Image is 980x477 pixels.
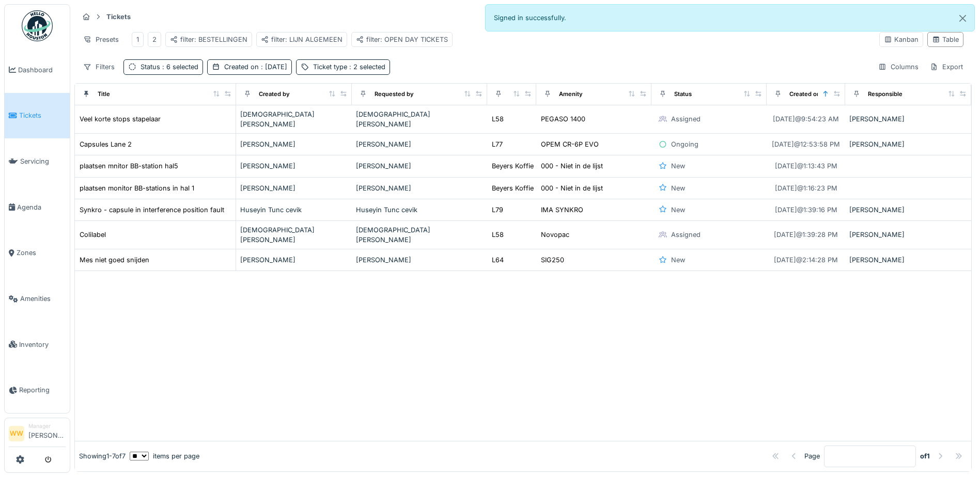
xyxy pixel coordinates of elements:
[9,426,24,441] li: WW
[17,248,66,258] span: Zones
[160,63,198,71] span: : 6 selected
[98,90,110,99] div: Title
[485,4,975,31] div: Signed in successfully.
[259,90,290,99] div: Created by
[356,255,483,265] div: [PERSON_NAME]
[80,161,178,171] div: plaatsen mnitor BB-station hal5
[932,35,959,44] div: Table
[671,205,685,215] div: New
[849,205,967,215] div: [PERSON_NAME]
[240,139,347,149] div: [PERSON_NAME]
[19,340,66,349] span: Inventory
[136,35,139,44] div: 1
[375,90,414,99] div: Requested by
[674,90,692,99] div: Status
[541,255,564,265] div: SIG250
[884,35,919,44] div: Kanban
[19,385,66,395] span: Reporting
[5,47,70,93] a: Dashboard
[774,230,838,240] div: [DATE] @ 1:39:28 PM
[347,63,385,71] span: : 2 selected
[130,451,199,461] div: items per page
[80,230,106,240] div: Colilabel
[19,110,66,120] span: Tickets
[356,205,483,215] div: Huseyin Tunc cevik
[671,183,685,193] div: New
[80,183,194,193] div: plaatsen monitor BB-stations in hal 1
[5,322,70,368] a: Inventory
[79,32,123,47] div: Presets
[141,62,198,72] div: Status
[20,294,66,304] span: Amenities
[951,5,974,32] button: Close
[541,139,599,149] div: OPEM CR-6P EVO
[240,255,347,265] div: [PERSON_NAME]
[356,183,483,193] div: [PERSON_NAME]
[671,255,685,265] div: New
[920,451,930,461] strong: of 1
[541,230,569,240] div: Novopac
[773,114,839,124] div: [DATE] @ 9:54:23 AM
[356,139,483,149] div: [PERSON_NAME]
[79,451,126,461] div: Showing 1 - 7 of 7
[152,35,157,44] div: 2
[240,183,347,193] div: [PERSON_NAME]
[79,59,119,74] div: Filters
[849,114,967,124] div: [PERSON_NAME]
[5,184,70,230] a: Agenda
[80,255,149,265] div: Mes niet goed snijden
[356,225,483,245] div: [DEMOGRAPHIC_DATA][PERSON_NAME]
[925,59,968,74] div: Export
[775,183,837,193] div: [DATE] @ 1:16:23 PM
[5,230,70,276] a: Zones
[849,230,967,240] div: [PERSON_NAME]
[849,255,967,265] div: [PERSON_NAME]
[240,109,347,129] div: [DEMOGRAPHIC_DATA][PERSON_NAME]
[774,255,838,265] div: [DATE] @ 2:14:28 PM
[541,183,603,193] div: 000 - Niet in de lijst
[492,183,534,193] div: Beyers Koffie
[240,205,347,215] div: Huseyin Tunc cevik
[541,205,583,215] div: IMA SYNKRO
[492,205,503,215] div: L79
[849,139,967,149] div: [PERSON_NAME]
[313,62,385,72] div: Ticket type
[671,230,701,240] div: Assigned
[261,35,343,44] div: filter: LIJN ALGEMEEN
[356,35,448,44] div: filter: OPEN DAY TICKETS
[775,161,837,171] div: [DATE] @ 1:13:43 PM
[224,62,287,72] div: Created on
[5,368,70,414] a: Reporting
[17,202,66,212] span: Agenda
[259,63,287,71] span: : [DATE]
[5,276,70,322] a: Amenities
[541,114,585,124] div: PEGASO 1400
[170,35,247,44] div: filter: BESTELLINGEN
[492,139,503,149] div: L77
[492,161,534,171] div: Beyers Koffie
[541,161,603,171] div: 000 - Niet in de lijst
[492,230,504,240] div: L58
[28,422,66,444] li: [PERSON_NAME]
[5,93,70,139] a: Tickets
[671,114,701,124] div: Assigned
[671,139,698,149] div: Ongoing
[80,139,132,149] div: Capsules Lane 2
[20,156,66,166] span: Servicing
[804,451,820,461] div: Page
[789,90,820,99] div: Created on
[356,109,483,129] div: [DEMOGRAPHIC_DATA][PERSON_NAME]
[5,138,70,184] a: Servicing
[102,12,135,22] strong: Tickets
[9,422,66,447] a: WW Manager[PERSON_NAME]
[772,139,840,149] div: [DATE] @ 12:53:58 PM
[492,255,504,265] div: L64
[671,161,685,171] div: New
[356,161,483,171] div: [PERSON_NAME]
[28,422,66,430] div: Manager
[874,59,923,74] div: Columns
[240,225,347,245] div: [DEMOGRAPHIC_DATA][PERSON_NAME]
[18,65,66,75] span: Dashboard
[492,114,504,124] div: L58
[868,90,903,99] div: Responsible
